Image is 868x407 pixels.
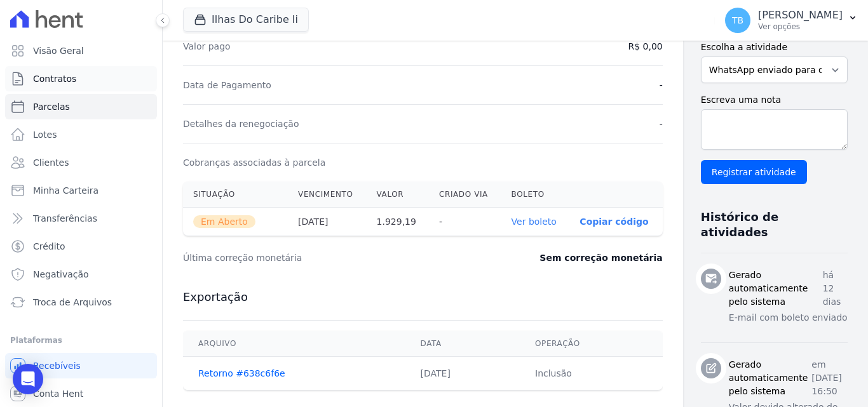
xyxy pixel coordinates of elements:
[183,79,271,91] dt: Data de Pagamento
[732,16,743,25] span: TB
[183,251,466,264] dt: Última correção monetária
[520,357,663,390] td: Inclusão
[33,240,65,253] span: Crédito
[33,100,70,113] span: Parcelas
[33,296,112,309] span: Troca de Arquivos
[405,357,520,390] td: [DATE]
[5,150,157,175] a: Clientes
[5,206,157,231] a: Transferências
[729,358,812,398] h3: Gerado automaticamente pelo sistema
[405,331,520,357] th: Data
[758,22,843,32] p: Ver opções
[539,251,662,264] dd: Sem correção monetária
[501,182,570,208] th: Boleto
[729,269,823,309] h3: Gerado automaticamente pelo sistema
[758,9,843,22] p: [PERSON_NAME]
[5,122,157,147] a: Lotes
[811,358,848,398] p: em [DATE] 16:50
[701,41,848,54] label: Escolha a atividade
[198,368,285,378] a: Retorno #638c6f6e
[183,290,663,305] h3: Exportação
[183,117,299,130] dt: Detalhes da renegociação
[5,353,157,378] a: Recebíveis
[288,182,366,208] th: Vencimento
[33,184,98,197] span: Minha Carteira
[628,40,663,53] dd: R$ 0,00
[660,79,663,91] dd: -
[5,262,157,287] a: Negativação
[520,331,663,357] th: Operação
[10,333,152,348] div: Plataformas
[660,117,663,130] dd: -
[288,208,366,236] th: [DATE]
[33,128,57,141] span: Lotes
[5,66,157,91] a: Contratos
[5,178,157,203] a: Minha Carteira
[5,381,157,406] a: Conta Hent
[33,268,89,281] span: Negativação
[183,156,325,169] dt: Cobranças associadas à parcela
[5,38,157,63] a: Visão Geral
[429,208,501,236] th: -
[183,331,405,357] th: Arquivo
[33,72,76,85] span: Contratos
[33,387,83,400] span: Conta Hent
[367,182,429,208] th: Valor
[701,160,807,184] input: Registrar atividade
[429,182,501,208] th: Criado via
[33,359,81,372] span: Recebíveis
[33,212,97,225] span: Transferências
[512,217,557,227] a: Ver boleto
[367,208,429,236] th: 1.929,19
[33,44,84,57] span: Visão Geral
[33,156,69,169] span: Clientes
[701,93,848,107] label: Escreva uma nota
[13,364,43,394] div: Open Intercom Messenger
[193,215,255,228] span: Em Aberto
[183,40,231,53] dt: Valor pago
[5,290,157,315] a: Troca de Arquivos
[729,311,848,324] p: E-mail com boleto enviado
[715,3,868,38] button: TB [PERSON_NAME] Ver opções
[183,182,288,208] th: Situação
[5,234,157,259] a: Crédito
[5,94,157,119] a: Parcelas
[580,217,648,227] button: Copiar código
[823,269,848,309] p: há 12 dias
[183,8,309,32] button: Ilhas Do Caribe Ii
[701,210,837,240] h3: Histórico de atividades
